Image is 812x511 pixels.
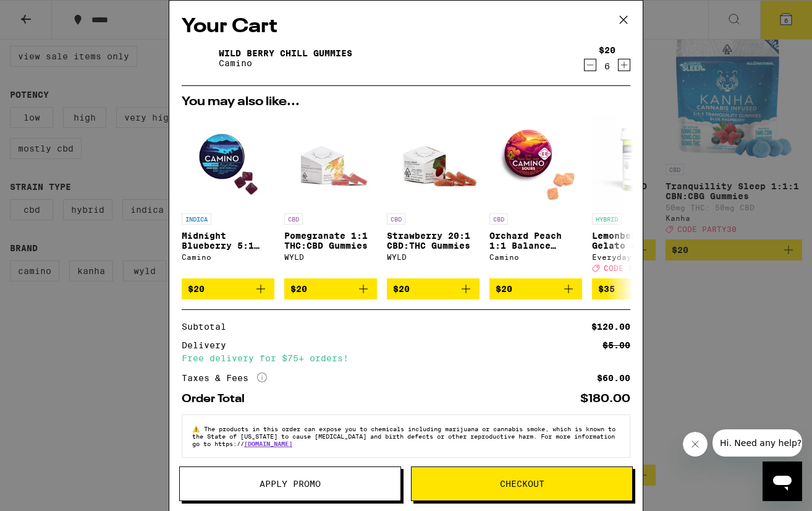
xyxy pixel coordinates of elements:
img: Wild Berry Chill Gummies [182,41,216,75]
button: Apply Promo [179,466,401,501]
p: Lemonberry Gelato Smalls - 3.5g [592,231,685,251]
span: Checkout [500,479,544,488]
div: WYLD [284,253,377,261]
span: CODE PARTY30 [604,264,663,272]
img: WYLD - Pomegranate 1:1 THC:CBD Gummies [284,114,377,207]
img: Camino - Midnight Blueberry 5:1 Sleep Gummies [182,114,274,207]
div: Camino [182,253,274,261]
p: Orchard Peach 1:1 Balance Sours Gummies [489,231,582,251]
button: Add to bag [387,278,480,299]
p: Midnight Blueberry 5:1 Sleep Gummies [182,231,274,251]
span: $20 [496,284,512,294]
p: Camino [219,58,352,68]
h2: Your Cart [182,13,630,41]
a: Open page for Lemonberry Gelato Smalls - 3.5g from Everyday [592,114,685,278]
p: CBD [284,213,303,225]
div: Delivery [182,341,235,350]
iframe: Button to launch messaging window [763,462,802,501]
div: $20 [599,45,615,55]
div: $120.00 [591,322,630,331]
div: Order Total [182,393,253,405]
div: Subtotal [182,322,235,331]
div: $60.00 [597,374,630,382]
div: $180.00 [580,393,630,405]
img: WYLD - Strawberry 20:1 CBD:THC Gummies [387,114,480,207]
span: ⚠️ [192,425,204,432]
div: Free delivery for $75+ orders! [182,354,630,363]
div: WYLD [387,253,480,261]
p: CBD [489,213,508,225]
button: Add to bag [489,278,582,299]
span: $20 [290,284,307,294]
button: Increment [618,59,630,71]
button: Add to bag [284,278,377,299]
button: Add to bag [182,278,274,299]
p: Strawberry 20:1 CBD:THC Gummies [387,231,480,251]
iframe: Message from company [713,429,802,457]
p: Pomegranate 1:1 THC:CBD Gummies [284,231,377,251]
h2: You may also like... [182,96,630,108]
div: $5.00 [603,341,630,350]
span: The products in this order can expose you to chemicals including marijuana or cannabis smoke, whi... [192,425,615,447]
div: Everyday [592,253,685,261]
span: Apply Promo [260,479,321,488]
div: 6 [599,61,615,71]
div: Camino [489,253,582,261]
a: Wild Berry Chill Gummies [219,48,352,58]
a: [DOMAIN_NAME] [244,440,292,447]
a: Open page for Orchard Peach 1:1 Balance Sours Gummies from Camino [489,114,582,278]
span: $20 [188,284,205,294]
button: Checkout [411,466,633,501]
iframe: Close message [683,432,708,457]
span: $20 [393,284,410,294]
a: Open page for Midnight Blueberry 5:1 Sleep Gummies from Camino [182,114,274,278]
button: Add to bag [592,278,685,299]
button: Decrement [584,59,596,71]
img: Everyday - Lemonberry Gelato Smalls - 3.5g [592,114,685,207]
a: Open page for Strawberry 20:1 CBD:THC Gummies from WYLD [387,114,480,278]
div: Taxes & Fees [182,372,267,384]
span: $35 [598,284,615,294]
a: Open page for Pomegranate 1:1 THC:CBD Gummies from WYLD [284,114,377,278]
img: Camino - Orchard Peach 1:1 Balance Sours Gummies [489,114,582,207]
p: CBD [387,213,405,225]
p: HYBRID [592,213,622,225]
